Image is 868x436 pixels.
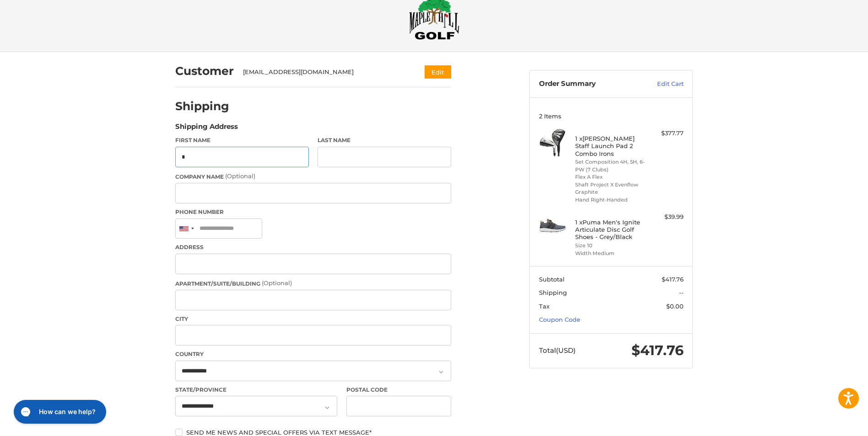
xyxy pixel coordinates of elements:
[647,213,684,222] div: $39.99
[539,112,684,120] h3: 2 Items
[575,196,645,204] li: Hand Right-Handed
[318,136,451,144] label: Last Name
[225,172,255,180] small: (Optional)
[175,386,337,394] label: State/Province
[666,303,684,310] span: $0.00
[175,279,451,288] label: Apartment/Suite/Building
[425,65,451,79] button: Edit
[539,316,580,323] a: Coupon Code
[175,99,229,113] h2: Shipping
[175,350,451,358] label: Country
[539,346,576,355] span: Total (USD)
[575,242,645,250] li: Size 10
[243,68,407,77] div: [EMAIL_ADDRESS][DOMAIN_NAME]
[539,289,567,296] span: Shipping
[575,158,645,173] li: Set Composition 4H, 5H, 6-PW (7 Clubs)
[539,276,565,283] span: Subtotal
[679,289,684,296] span: --
[647,129,684,138] div: $377.77
[176,219,197,239] div: United States: +1
[575,173,645,181] li: Flex A Flex
[262,279,292,287] small: (Optional)
[637,80,684,89] a: Edit Cart
[175,208,451,216] label: Phone Number
[575,181,645,196] li: Shaft Project X Evenflow Graphite
[175,136,309,144] label: First Name
[175,315,451,323] label: City
[539,80,637,89] h3: Order Summary
[539,303,550,310] span: Tax
[175,172,451,181] label: Company Name
[575,250,645,257] li: Width Medium
[346,386,452,394] label: Postal Code
[175,243,451,251] label: Address
[175,64,234,78] h2: Customer
[575,135,645,157] h4: 1 x [PERSON_NAME] Staff Launch Pad 2 Combo Irons
[575,218,645,241] h4: 1 x Puma Men's Ignite Articulate Disc Golf Shoes - Grey/Black
[175,429,451,436] label: Send me news and special offers via text message*
[9,397,109,427] iframe: Gorgias live chat messenger
[631,342,684,359] span: $417.76
[175,122,238,136] legend: Shipping Address
[662,276,684,283] span: $417.76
